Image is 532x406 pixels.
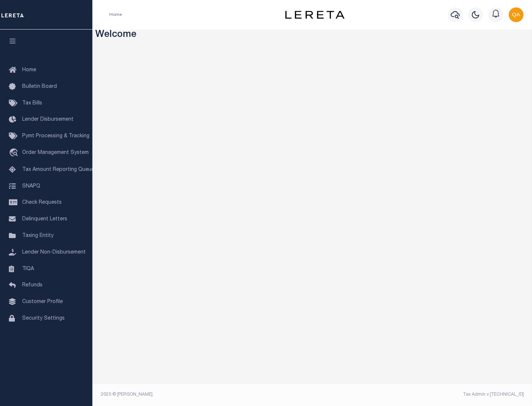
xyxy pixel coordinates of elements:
li: Home [109,11,122,18]
span: Refunds [22,283,42,288]
h3: Welcome [95,30,529,41]
span: Customer Profile [22,299,63,304]
span: Bulletin Board [22,84,57,89]
span: Security Settings [22,316,65,321]
span: Delinquent Letters [22,217,67,222]
span: Home [22,68,36,73]
span: Order Management System [22,150,89,155]
img: logo-dark.svg [285,11,344,19]
img: svg+xml;base64,PHN2ZyB4bWxucz0iaHR0cDovL3d3dy53My5vcmcvMjAwMC9zdmciIHBvaW50ZXItZXZlbnRzPSJub25lIi... [509,7,524,22]
span: Taxing Entity [22,233,54,238]
span: Tax Bills [22,101,42,106]
span: SNAPQ [22,183,40,189]
div: 2025 © [PERSON_NAME]. [95,391,313,398]
span: Check Requests [22,200,62,205]
i: travel_explore [9,148,21,158]
span: Lender Non-Disbursement [22,250,86,255]
span: Lender Disbursement [22,117,74,122]
span: Pymt Processing & Tracking [22,134,89,139]
div: Tax Admin v.[TECHNICAL_ID] [318,391,524,398]
span: Tax Amount Reporting Queue [22,167,94,172]
span: TIQA [22,266,34,271]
